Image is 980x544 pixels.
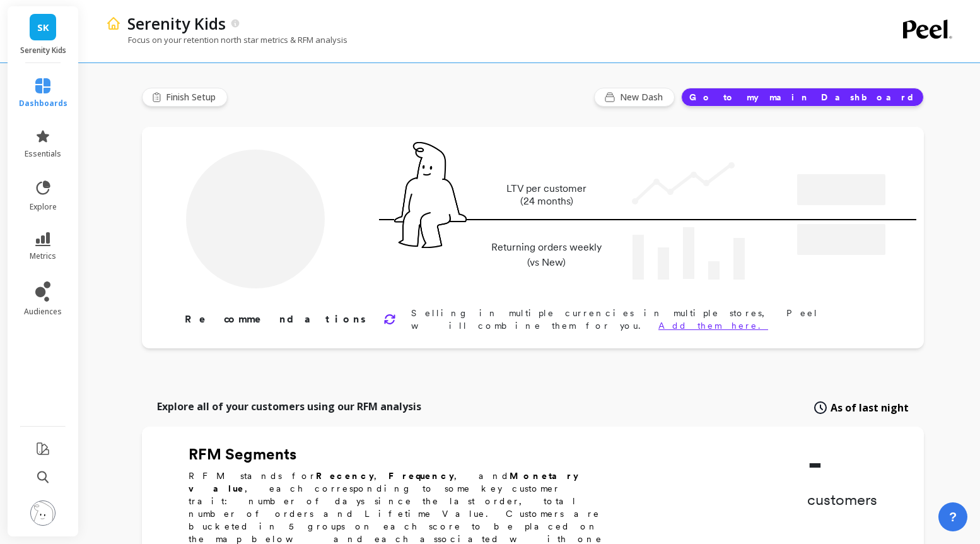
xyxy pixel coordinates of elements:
[316,471,374,481] b: Recency
[411,307,884,332] p: Selling in multiple currencies in multiple stores, Peel will combine them for you.
[19,98,67,109] span: dashboards
[938,502,967,531] button: ?
[106,16,121,31] img: header icon
[394,142,467,248] img: pal seatted on line
[30,251,56,261] span: metrics
[594,88,675,107] button: New Dash
[807,490,877,510] p: customers
[620,91,667,103] span: New Dash
[807,444,877,482] p: -
[487,182,605,208] p: LTV per customer (24 months)
[37,20,49,35] span: SK
[20,45,66,56] p: Serenity Kids
[189,444,617,464] h2: RFM Segments
[681,88,924,107] button: Go to my main Dashboard
[388,471,454,481] b: Frequency
[142,88,228,107] button: Finish Setup
[106,34,347,45] p: Focus on your retention north star metrics & RFM analysis
[185,312,368,327] p: Recommendations
[487,240,605,270] p: Returning orders weekly (vs New)
[25,149,61,159] span: essentials
[166,91,219,103] span: Finish Setup
[30,202,57,212] span: explore
[30,500,55,526] img: profile picture
[127,13,226,34] p: Serenity Kids
[831,400,909,415] span: As of last night
[949,508,957,526] span: ?
[24,307,62,317] span: audiences
[157,399,421,414] p: Explore all of your customers using our RFM analysis
[658,321,768,331] a: Add them here.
